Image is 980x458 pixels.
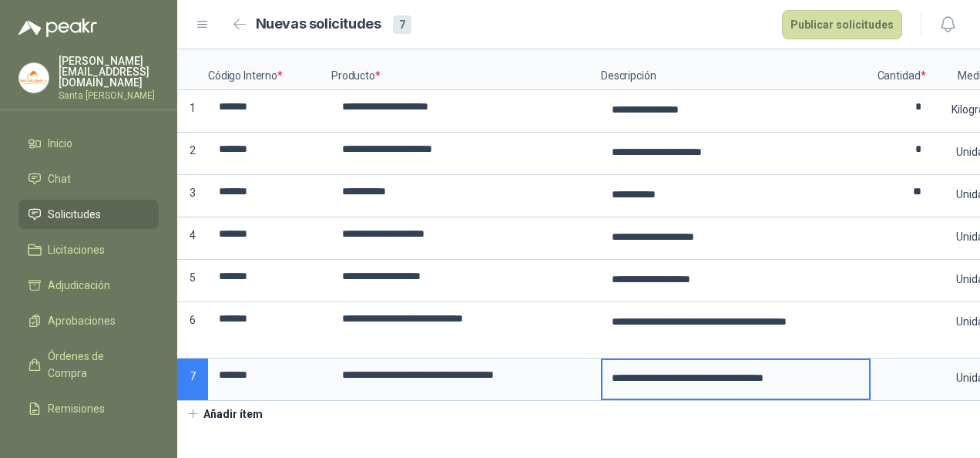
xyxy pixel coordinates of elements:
p: 2 [177,133,208,175]
span: Adjudicación [48,277,110,294]
span: Licitaciones [48,241,105,258]
a: Aprobaciones [18,306,159,335]
div: 7 [393,15,411,34]
span: Chat [48,170,71,187]
p: 1 [177,90,208,133]
span: Solicitudes [48,206,101,223]
a: Solicitudes [18,200,159,229]
span: Remisiones [48,400,105,417]
img: Company Logo [19,63,49,93]
p: Código Interno [208,49,331,90]
span: Aprobaciones [48,312,116,329]
p: 6 [177,302,208,359]
button: Publicar solicitudes [782,10,902,39]
a: Licitaciones [18,235,159,264]
p: 4 [177,217,208,260]
p: 3 [177,175,208,217]
p: Producto [331,49,601,90]
span: Inicio [48,135,72,152]
a: Remisiones [18,394,159,423]
p: [PERSON_NAME] [EMAIL_ADDRESS][DOMAIN_NAME] [59,56,159,88]
a: Inicio [18,129,159,158]
a: Chat [18,164,159,194]
a: Adjudicación [18,271,159,300]
p: 5 [177,260,208,302]
p: Descripción [601,49,871,90]
a: Órdenes de Compra [18,342,159,388]
p: Cantidad [871,49,932,90]
button: Añadir ítem [177,401,272,427]
p: 7 [177,359,208,401]
p: Santa [PERSON_NAME] [59,91,159,100]
img: Logo peakr [18,19,97,37]
span: Órdenes de Compra [48,348,144,382]
h2: Nuevas solicitudes [256,13,381,35]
